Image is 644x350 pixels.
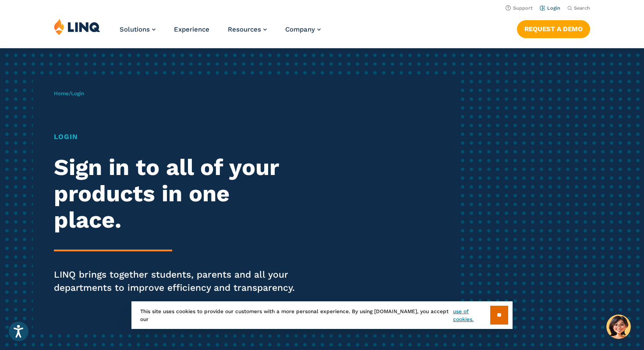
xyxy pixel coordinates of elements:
[285,25,315,33] span: Company
[574,5,590,11] span: Search
[285,25,321,33] a: Company
[54,90,69,96] a: Home
[517,20,590,38] a: Request a Demo
[54,18,100,35] img: LINQ | K‑12 Software
[228,25,267,33] a: Resources
[453,307,490,323] a: use of cookies.
[567,5,590,11] button: Open Search Bar
[606,314,631,339] button: Hello, have a question? Let’s chat.
[54,90,84,96] span: /
[120,25,156,33] a: Solutions
[131,301,513,329] div: This site uses cookies to provide our customers with a more personal experience. By using [DOMAIN...
[506,5,533,11] a: Support
[228,25,261,33] span: Resources
[54,268,302,294] p: LINQ brings together students, parents and all your departments to improve efficiency and transpa...
[54,154,302,233] h2: Sign in to all of your products in one place.
[517,18,590,38] nav: Button Navigation
[54,132,302,142] h1: Login
[120,18,321,47] nav: Primary Navigation
[71,90,84,96] span: Login
[174,25,209,33] a: Experience
[540,5,560,11] a: Login
[120,25,150,33] span: Solutions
